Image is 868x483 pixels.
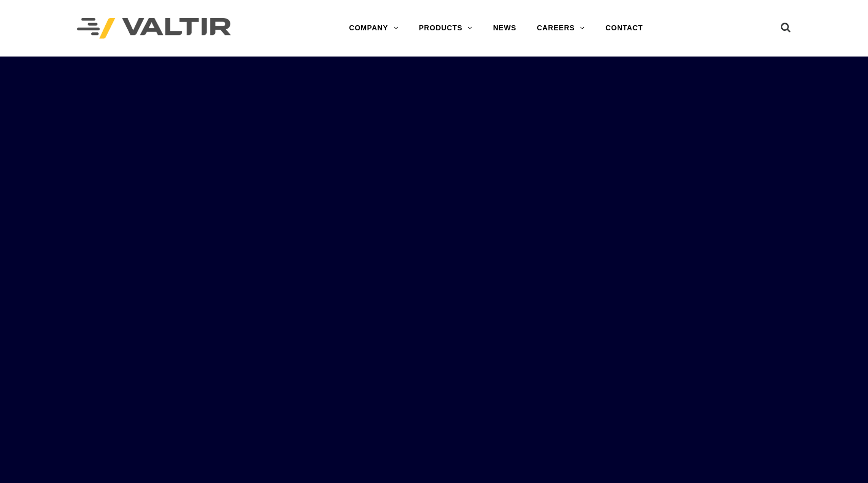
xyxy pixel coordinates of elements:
a: COMPANY [339,18,408,39]
a: CAREERS [526,18,595,39]
a: CONTACT [595,18,653,39]
a: NEWS [483,18,526,39]
img: Valtir [77,18,231,39]
a: PRODUCTS [408,18,483,39]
